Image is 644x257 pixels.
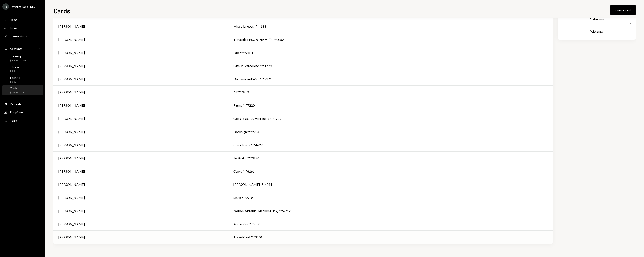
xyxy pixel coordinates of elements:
div: [PERSON_NAME] [58,208,85,213]
div: Notion, Airtable, Medium (Link) ***6712 [233,208,548,213]
div: Crunchbase ***4627 [233,143,548,147]
a: Inbox [2,24,43,32]
a: Home [2,16,43,23]
div: Domains and Web ***2171 [233,77,548,82]
button: Create card [610,5,636,15]
div: [PERSON_NAME] [58,116,85,121]
div: Inbox [10,26,17,30]
div: dWallet Labs Ltd... [12,5,35,8]
div: [PERSON_NAME] [58,103,85,108]
div: Savings [10,76,20,79]
div: Rewards [10,102,21,106]
div: [PERSON_NAME] [58,50,85,55]
button: Withdraw [563,27,631,36]
div: Accounts [10,47,22,50]
div: $0.00 [10,80,20,84]
div: Travel Card ***3101 [233,235,548,240]
a: Cards$214,647.51 [2,85,43,95]
div: Github, Vercel etc. ***1779 [233,63,548,68]
a: Treasury$4,536,702.99 [2,53,43,63]
div: [PERSON_NAME] [58,222,85,227]
div: [PERSON_NAME] [58,90,85,95]
div: $0.00 [10,69,22,73]
h1: Cards [53,7,70,15]
div: Travel ([PERSON_NAME]) ***0062 [233,37,548,42]
div: Recipients [10,111,24,114]
div: Checking [10,65,22,69]
div: Home [10,18,17,21]
div: [PERSON_NAME] [58,156,85,161]
div: Apple Pay ***5096 [233,222,548,227]
div: [PERSON_NAME] [58,77,85,82]
a: Savings$0.00 [2,75,43,84]
div: $214,647.51 [10,91,24,94]
button: Add money [563,14,631,24]
a: Transactions [2,32,43,40]
div: Team [10,119,17,122]
div: [PERSON_NAME] [58,235,85,240]
div: Transactions [10,34,27,38]
div: $4,536,702.99 [10,59,26,62]
div: [PERSON_NAME] [58,143,85,147]
div: [PERSON_NAME] [58,182,85,187]
div: [PERSON_NAME] [58,129,85,134]
a: Recipients [2,109,43,116]
div: Cards [10,86,24,90]
a: Accounts [2,45,43,52]
div: [PERSON_NAME] ***4041 [233,182,548,187]
a: Checking$0.00 [2,64,43,74]
div: JetBrains ***3936 [233,156,548,161]
div: Treasury [10,54,26,58]
a: Team [2,117,43,124]
div: [PERSON_NAME] [58,195,85,200]
div: Docusign ***9204 [233,129,548,134]
a: Rewards [2,100,43,108]
div: Google gsuite, Microsoft ***1787 [233,116,548,121]
div: [PERSON_NAME] [58,24,85,29]
div: [PERSON_NAME] [58,37,85,42]
div: [PERSON_NAME] [58,169,85,174]
div: Miscellaneous ***4688 [233,24,548,29]
div: [PERSON_NAME] [58,63,85,68]
div: D [2,3,9,10]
